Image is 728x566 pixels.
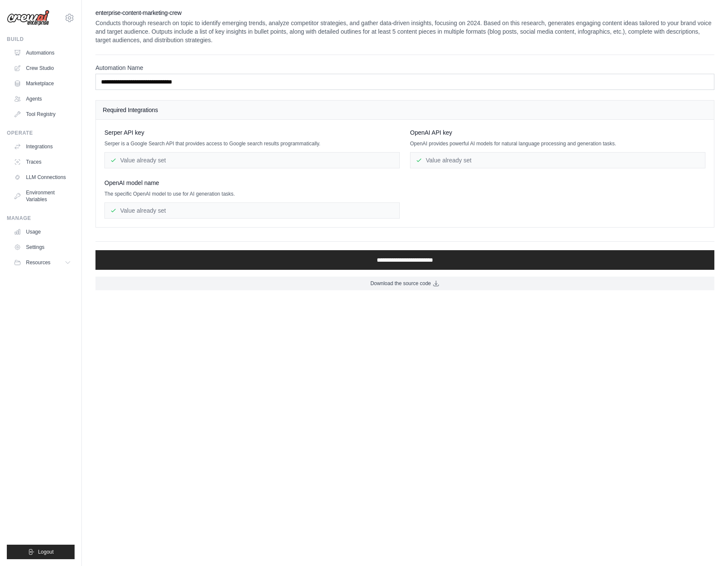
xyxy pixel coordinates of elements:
[10,46,75,60] a: Automations
[10,92,75,106] a: Agents
[7,10,49,26] img: Logo
[410,152,705,168] div: Value already set
[104,152,400,168] div: Value already set
[410,128,452,137] span: OpenAI API key
[7,545,75,559] button: Logout
[10,186,75,206] a: Environment Variables
[104,202,400,219] div: Value already set
[104,140,400,147] p: Serper is a Google Search API that provides access to Google search results programmatically.
[7,36,75,43] div: Build
[103,106,707,114] h4: Required Integrations
[95,19,714,44] p: Conducts thorough research on topic to identify emerging trends, analyze competitor strategies, a...
[7,215,75,222] div: Manage
[10,107,75,121] a: Tool Registry
[104,128,144,137] span: Serper API key
[10,256,75,269] button: Resources
[95,64,714,72] label: Automation Name
[10,225,75,239] a: Usage
[10,155,75,169] a: Traces
[38,549,54,555] span: Logout
[10,170,75,184] a: LLM Connections
[95,9,714,17] h2: enterprise-content-marketing-crew
[10,77,75,90] a: Marketplace
[26,259,50,266] span: Resources
[370,280,431,287] span: Download the source code
[410,140,705,147] p: OpenAI provides powerful AI models for natural language processing and generation tasks.
[104,179,159,187] span: OpenAI model name
[104,191,400,197] p: The specific OpenAI model to use for AI generation tasks.
[10,61,75,75] a: Crew Studio
[10,240,75,254] a: Settings
[10,140,75,153] a: Integrations
[7,130,75,136] div: Operate
[95,277,714,290] a: Download the source code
